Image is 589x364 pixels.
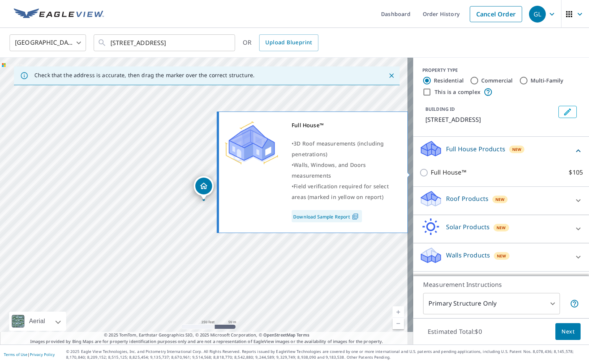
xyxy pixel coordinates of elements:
span: Next [561,327,574,336]
p: Full House Products [446,144,505,154]
div: • [292,138,398,160]
p: Roof Products [446,194,488,203]
span: 3D Roof measurements (including penetrations) [292,140,384,158]
span: Upload Blueprint [265,38,312,47]
p: Measurement Instructions [423,280,579,289]
div: • [292,160,398,181]
div: Dropped pin, building 1, Residential property, 10173 W 135th Ave Cedar Lake, IN 46303 [194,176,214,200]
a: Terms [297,332,309,338]
div: Full House™ [292,120,398,131]
p: | [4,352,55,357]
div: Primary Structure Only [423,293,560,314]
p: Estimated Total: $0 [422,323,488,340]
div: Walls ProductsNew [419,246,583,268]
span: Field verification required for select areas (marked in yellow on report) [292,183,389,201]
button: Edit building 1 [558,106,577,118]
p: Check that the address is accurate, then drag the marker over the correct structure. [34,72,255,79]
p: © 2025 Eagle View Technologies, Inc. and Pictometry International Corp. All Rights Reserved. Repo... [66,349,585,360]
div: GL [529,6,546,23]
span: Walls, Windows, and Doors measurements [292,161,366,179]
p: Walls Products [446,251,490,260]
a: Privacy Policy [30,352,55,357]
button: Next [555,323,581,340]
p: BUILDING ID [425,106,455,112]
a: Terms of Use [4,352,28,357]
div: Solar ProductsNew [419,218,583,240]
span: New [512,146,522,152]
span: New [497,225,506,231]
div: OR [243,34,318,51]
label: Commercial [481,77,513,84]
img: Premium [225,120,278,166]
div: Aerial [27,312,47,331]
label: Residential [434,77,464,84]
span: New [495,196,505,202]
div: • [292,181,398,202]
div: [GEOGRAPHIC_DATA] [10,32,86,53]
button: Close [386,71,396,81]
label: This is a complex [435,88,480,96]
a: Current Level 17, Zoom In [393,306,404,318]
p: [STREET_ADDRESS] [425,115,555,124]
a: Download Sample Report [292,210,362,222]
p: Solar Products [446,222,490,231]
img: EV Logo [14,8,104,20]
div: Aerial [9,312,66,331]
a: Current Level 17, Zoom Out [393,318,404,329]
div: PROPERTY TYPE [422,67,580,74]
div: Roof ProductsNew [419,190,583,212]
span: New [497,253,506,259]
span: Your report will include only the primary structure on the property. For example, a detached gara... [570,299,579,308]
a: OpenStreetMap [263,332,295,338]
span: © 2025 TomTom, Earthstar Geographics SIO, © 2025 Microsoft Corporation, © [104,332,309,338]
a: Upload Blueprint [259,34,318,51]
img: Pdf Icon [350,213,360,220]
p: $105 [569,168,583,177]
label: Multi-Family [531,77,564,84]
a: Cancel Order [470,6,522,22]
div: Full House ProductsNew [419,140,583,162]
p: Full House™ [431,168,466,177]
input: Search by address or latitude-longitude [110,32,219,53]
